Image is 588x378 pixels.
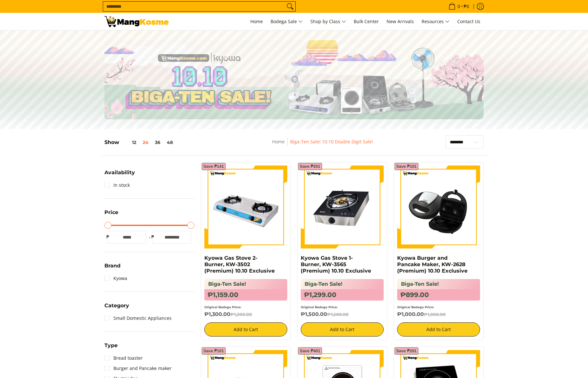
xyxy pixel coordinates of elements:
[104,210,118,215] span: Price
[397,322,480,337] button: Add to Cart
[307,13,349,30] a: Shop by Class
[104,343,118,353] summary: Open
[203,349,224,353] span: Save ₱101
[300,349,320,353] span: Save ₱401
[397,166,480,248] img: kyowa-burger-and-pancake-maker-premium-full-view-mang-kosme
[327,312,349,317] del: ₱1,500.00
[226,138,419,152] nav: Breadcrumbs
[104,343,118,348] span: Type
[272,139,285,145] a: Home
[383,13,417,30] a: New Arrivals
[301,255,371,274] a: Kyowa Gas Stove 1-Burner, KW-3565 (Premium) 10.10 Exclusive
[396,349,417,353] span: Save ₱201
[230,312,252,317] del: ₱1,300.00
[301,289,384,301] h6: ₱1,299.00
[454,13,484,30] a: Contact Us
[164,140,176,145] button: 48
[418,13,453,30] a: Resources
[457,4,461,9] span: 0
[250,18,263,24] span: Home
[104,273,127,283] a: Kyowa
[271,18,303,26] span: Bodega Sale
[301,166,384,248] img: kyowa-tempered-glass-single-gas-burner-full-view-mang-kosme
[285,2,295,11] button: Search
[301,311,384,318] h6: ₱1,500.00
[354,18,379,24] span: Bulk Center
[152,140,164,145] button: 36
[119,140,139,145] button: 12
[447,3,471,10] span: •
[104,170,135,175] span: Availability
[387,18,414,24] span: New Arrivals
[104,234,111,240] span: ₱
[310,18,346,26] span: Shop by Class
[204,255,275,274] a: Kyowa Gas Stove 2-Burner, KW-3502 (Premium) 10.10 Exclusive
[351,13,382,30] a: Bulk Center
[397,311,480,318] h6: ₱1,000.00
[422,18,450,26] span: Resources
[139,140,152,145] button: 24
[104,313,172,323] a: Small Domestic Appliances
[397,289,480,301] h6: ₱899.00
[424,312,446,317] del: ₱1,000.00
[397,255,468,274] a: Kyowa Burger and Pancake Maker, KW-2628 (Premium) 10.10 Exclusive
[301,305,338,309] small: Original Bodega Price:
[104,263,120,268] span: Brand
[290,139,373,145] a: Biga-Ten Sale! 10.10 Double Digit Sale!
[104,180,130,190] a: In stock
[463,4,470,9] span: ₱0
[104,170,135,180] summary: Open
[104,210,118,220] summary: Open
[104,303,129,308] span: Category
[203,165,224,168] span: Save ₱141
[267,13,306,30] a: Bodega Sale
[204,166,287,248] img: kyowa-2-burner-gas-stove-stainless-steel-premium-full-view-mang-kosme
[301,322,384,337] button: Add to Cart
[204,322,287,337] button: Add to Cart
[104,363,172,373] a: Burger and Pancake maker
[204,289,287,301] h6: ₱1,159.00
[175,13,484,30] nav: Main Menu
[104,16,169,27] img: Biga-Ten Sale! 10.10 Double Digit Sale with Kyowa l Mang Kosme
[104,263,120,273] summary: Open
[457,18,480,24] span: Contact Us
[149,234,156,240] span: ₱
[204,311,287,318] h6: ₱1,300.00
[247,13,266,30] a: Home
[397,305,434,309] small: Original Bodega Price:
[396,165,417,168] span: Save ₱101
[104,353,143,363] a: Bread toaster
[204,305,241,309] small: Original Bodega Price:
[104,139,176,146] h5: Show
[300,165,320,168] span: Save ₱201
[104,303,129,313] summary: Open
